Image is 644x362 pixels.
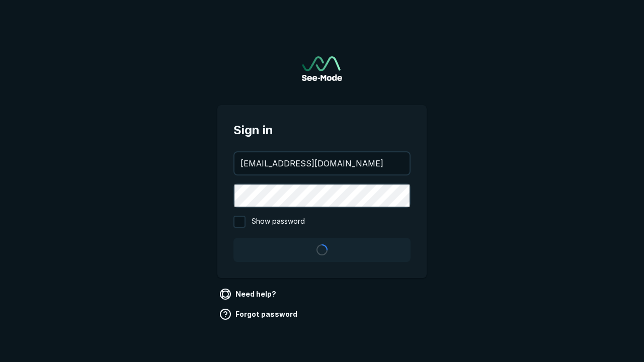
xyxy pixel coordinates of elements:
img: See-Mode Logo [302,56,342,81]
span: Sign in [233,121,411,139]
input: your@email.com [234,152,410,174]
a: Go to sign in [302,56,342,81]
span: Show password [252,216,305,228]
a: Need help? [217,286,280,302]
a: Forgot password [217,306,301,322]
